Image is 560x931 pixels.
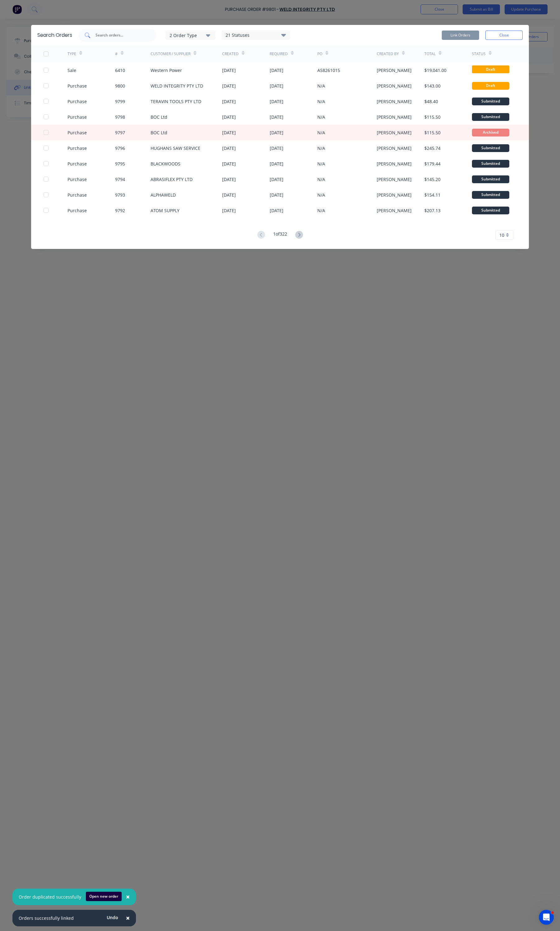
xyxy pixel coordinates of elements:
[472,207,509,214] div: Submitted
[115,114,125,120] div: 9798
[270,83,283,89] div: [DATE]
[120,911,136,926] button: Close
[317,51,322,57] div: PO
[68,192,87,198] div: Purchase
[270,145,283,151] div: [DATE]
[270,207,283,214] div: [DATE]
[151,207,180,214] div: ATOM SUPPLY
[485,31,523,40] button: Close
[222,114,236,120] div: [DATE]
[270,98,283,105] div: [DATE]
[539,910,554,925] iframe: Intercom live chat
[68,67,76,74] div: Sale
[317,98,325,105] div: N/A
[222,51,239,57] div: Created
[151,145,200,151] div: HUGHANS SAW SERVICE
[472,160,509,168] div: Submitted
[377,160,412,167] div: [PERSON_NAME]
[222,83,236,89] div: [DATE]
[166,31,215,40] button: 2 Order Type
[377,51,399,57] div: Created By
[126,892,130,901] span: ×
[19,915,74,921] div: Orders successfully linked
[424,192,441,198] div: $154.11
[377,192,412,198] div: [PERSON_NAME]
[317,192,325,198] div: N/A
[68,83,87,89] div: Purchase
[115,192,125,198] div: 9793
[151,176,193,183] div: ABRASIFLEX PTY LTD
[424,129,441,136] div: $115.50
[424,51,436,57] div: Total
[317,114,325,120] div: N/A
[270,51,288,57] div: Required
[151,83,203,89] div: WELD INTEGRITY PTY LTD
[270,192,283,198] div: [DATE]
[95,32,147,38] input: Search orders...
[424,176,441,183] div: $145.20
[424,145,441,151] div: $245.74
[424,98,438,105] div: $48.40
[222,192,236,198] div: [DATE]
[472,144,509,152] div: Submitted
[377,207,412,214] div: [PERSON_NAME]
[151,160,180,167] div: BLACKWOODS
[424,207,441,214] div: $207.13
[377,176,412,183] div: [PERSON_NAME]
[270,160,283,167] div: [DATE]
[115,207,125,214] div: 9792
[317,176,325,183] div: N/A
[377,114,412,120] div: [PERSON_NAME]
[317,145,325,151] div: N/A
[472,191,509,199] div: Submitted
[151,98,201,105] div: TERAVIN TOOLS PTY LTD
[222,32,290,39] div: 21 Statuses
[317,160,325,167] div: N/A
[424,160,441,167] div: $179.44
[115,129,125,136] div: 9797
[222,160,236,167] div: [DATE]
[472,129,509,136] div: Archived
[222,176,236,183] div: [DATE]
[270,129,283,136] div: [DATE]
[270,67,283,74] div: [DATE]
[317,129,325,136] div: N/A
[317,207,325,214] div: N/A
[120,890,136,905] button: Close
[377,67,412,74] div: [PERSON_NAME]
[377,98,412,105] div: [PERSON_NAME]
[377,129,412,136] div: [PERSON_NAME]
[115,67,125,74] div: 6410
[19,894,81,900] div: Order duplicated successfully
[115,176,125,183] div: 9794
[151,129,167,136] div: BOC Ltd
[270,176,283,183] div: [DATE]
[472,51,486,57] div: Status
[151,51,190,57] div: Customer / Supplier
[86,892,122,901] button: Open new order
[68,114,87,120] div: Purchase
[472,98,509,105] div: Submitted
[68,129,87,136] div: Purchase
[317,83,325,89] div: N/A
[424,83,441,89] div: $143.00
[115,51,118,57] div: #
[273,231,287,240] div: 1 of 322
[126,914,130,922] span: ×
[68,51,76,57] div: TYPE
[472,175,509,183] div: Submitted
[222,67,236,74] div: [DATE]
[222,98,236,105] div: [DATE]
[68,160,87,167] div: Purchase
[222,145,236,151] div: [DATE]
[222,207,236,214] div: [DATE]
[151,114,167,120] div: BOC Ltd
[115,145,125,151] div: 9796
[115,83,125,89] div: 9800
[472,113,509,121] div: Submitted
[115,160,125,167] div: 9795
[151,192,176,198] div: ALPHAWELD
[499,232,504,238] span: 10
[170,32,211,38] div: 2 Order Type
[317,67,340,74] div: A58261015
